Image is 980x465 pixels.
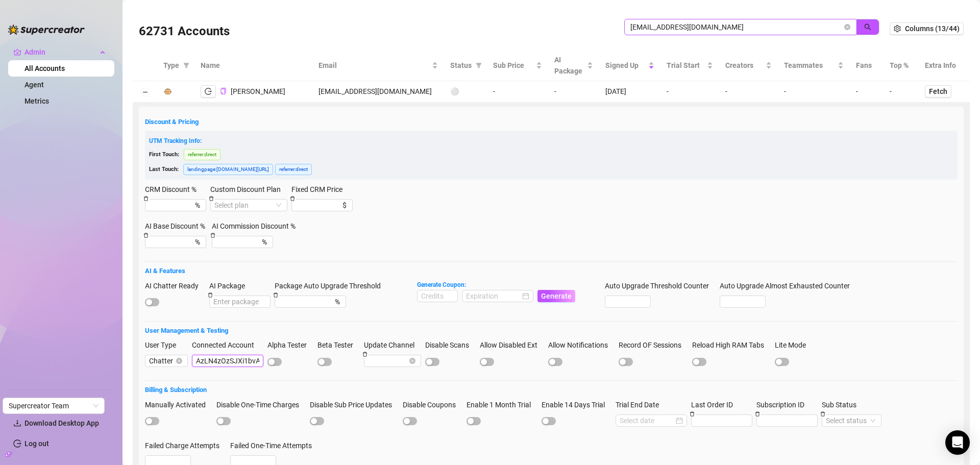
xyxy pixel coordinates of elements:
th: Fans [850,50,884,81]
span: Email [318,60,430,71]
label: AI Commission Discount % [212,221,302,232]
h3: 62731 Accounts [139,23,230,40]
h5: Discount & Pricing [145,117,958,127]
span: delete [690,411,695,417]
td: [EMAIL_ADDRESS][DOMAIN_NAME] [312,81,444,103]
span: close-circle [409,358,415,364]
span: copy [220,88,227,94]
button: Disable Sub Price Updates [310,417,324,425]
button: Allow Disabled Ext [480,358,494,366]
button: Collapse row [141,88,149,96]
input: Connected Account [192,355,263,367]
span: delete [210,233,215,238]
a: Log out [24,439,49,448]
button: Disable Coupons [403,417,417,425]
label: Beta Tester [317,339,360,351]
label: AI Package [209,280,252,291]
td: - [660,81,719,103]
label: Record OF Sessions [619,339,688,351]
input: Auto Upgrade Almost Exhausted Counter [720,296,765,307]
span: Trial Start [667,60,705,71]
span: delete [362,352,367,357]
button: Lite Mode [775,358,789,366]
input: CRM Discount % [149,200,193,211]
span: build [5,451,12,458]
span: Generate [541,292,572,300]
input: Subscription ID [757,415,817,426]
label: Disable Sub Price Updates [310,399,399,410]
span: delete [755,411,760,417]
th: AI Package [548,50,599,81]
span: AI Package [554,54,585,77]
input: AI Base Discount % [149,236,193,248]
span: delete [143,233,149,238]
label: Connected Account [192,339,261,351]
span: Sub Price [493,60,534,71]
span: crown [13,48,21,56]
span: close-circle [844,24,850,30]
div: 🐵 [163,86,172,97]
input: Package Auto Upgrade Threshold [279,296,333,307]
span: Supercreator Team [9,398,99,413]
label: Update Channel [364,339,421,351]
th: Extra Info [919,50,970,81]
span: delete [209,196,214,201]
button: logout [201,85,216,97]
span: landingpage : [DOMAIN_NAME][URL] [183,164,273,175]
button: Disable One-Time Charges [216,417,231,425]
span: Teammates [784,60,836,71]
th: Sub Price [487,50,548,81]
label: User Type [145,339,183,351]
input: Auto Upgrade Threshold Counter [605,296,650,307]
label: Package Auto Upgrade Threshold [275,280,387,291]
a: All Accounts [24,64,65,72]
label: Sub Status [822,399,863,410]
input: AI Package [209,296,271,308]
label: Custom Discount Plan [210,184,287,195]
span: filter [183,62,189,68]
span: Type [163,60,179,71]
label: Reload High RAM Tabs [692,339,771,351]
button: Disable Scans [425,358,439,366]
button: Reload High RAM Tabs [692,358,706,366]
label: AI Chatter Ready [145,280,205,291]
span: filter [476,62,482,68]
span: referrer : direct [275,164,312,175]
span: delete [290,196,295,201]
span: delete [208,292,213,298]
span: [PERSON_NAME] [231,87,285,95]
td: - [719,81,778,103]
button: Fetch [925,85,951,97]
span: referrer : direct [184,149,220,160]
span: Signed Up [605,60,646,71]
th: Signed Up [599,50,660,81]
button: Allow Notifications [548,358,562,366]
th: Creators [719,50,778,81]
th: Trial Start [660,50,719,81]
th: Top % [884,50,919,81]
label: CRM Discount % [145,184,203,195]
button: Manually Activated [145,417,159,425]
span: Download Desktop App [24,419,99,427]
label: Enable 1 Month Trial [467,399,537,410]
span: UTM Tracking Info: [149,137,202,144]
span: delete [820,411,825,417]
button: Enable 1 Month Trial [467,417,481,425]
input: Fixed CRM Price [296,200,340,211]
span: delete [273,292,278,298]
span: setting [894,25,901,32]
span: filter [181,58,191,73]
a: Metrics [24,97,49,105]
label: Auto Upgrade Almost Exhausted Counter [720,280,856,291]
input: Expiration [466,290,520,302]
td: [DATE] [599,81,660,103]
input: Credits [418,290,457,302]
label: AI Base Discount % [145,221,212,232]
label: Manually Activated [145,399,212,410]
span: logout [205,88,212,95]
td: - [850,81,884,103]
a: Agent [24,81,44,89]
label: Fixed CRM Price [291,184,349,195]
span: Status [450,60,472,71]
span: search [864,23,871,31]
